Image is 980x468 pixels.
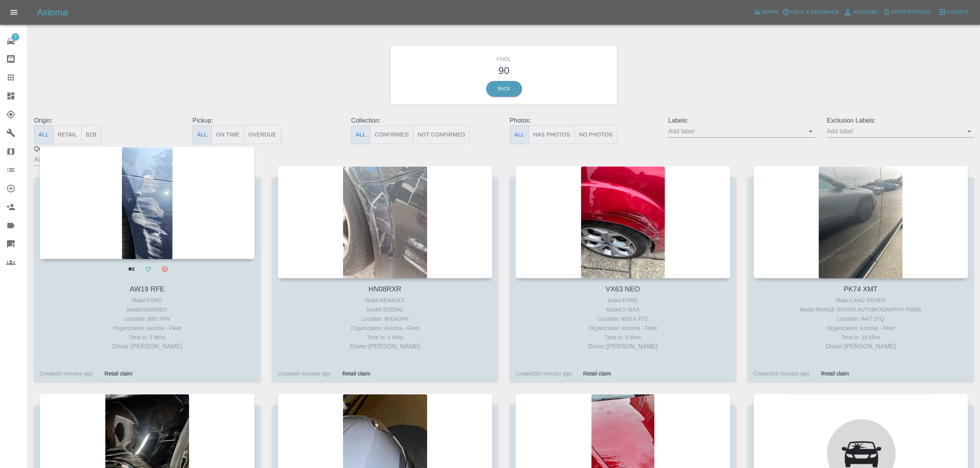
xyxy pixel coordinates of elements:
[397,51,612,63] h6: FNOL
[755,342,966,351] p: Driver: [PERSON_NAME]
[517,323,728,333] div: Organization: Axioma - Fleet
[5,3,23,22] button: Open drawer
[755,323,966,333] div: Organization: Axioma - Fleet
[755,296,966,305] div: Make: LAND ROVER
[42,305,253,314] div: Model: MONDEO
[510,116,657,125] p: Photos:
[827,116,974,125] p: Exclusion Labels:
[413,125,470,144] button: Not Confirmed
[754,369,810,378] div: Created 19 minutes ago
[517,333,728,342] div: Time in: 9 Mins
[751,6,781,18] a: Admin
[211,125,244,144] button: On Time
[280,342,491,351] p: Driver: [PERSON_NAME]
[193,125,212,144] button: All
[34,125,53,144] button: All
[280,323,491,333] div: Organization: Axioma - Fleet
[853,8,879,17] span: Account
[606,285,640,293] a: VX63 NEO
[34,116,181,125] p: Origin:
[964,126,975,137] button: Open
[517,305,728,314] div: Model: S-MAX
[130,285,164,293] a: AW19 RFE
[510,125,529,144] button: All
[805,126,816,137] button: Open
[53,125,81,144] button: Retail
[517,296,728,305] div: Make: FORD
[370,125,413,144] button: Confirmed
[278,369,331,378] div: Created 4 minutes ago
[947,8,969,17] span: Logout
[40,369,93,378] div: Created 3 minutes ago
[42,342,253,351] p: Driver: [PERSON_NAME]
[351,116,498,125] p: Collection:
[815,369,855,378] div: Retail claim
[42,333,253,342] div: Time in: 2 Mins
[578,369,617,378] div: Retail claim
[37,6,68,19] h5: Axioma
[42,314,253,323] div: Location: B80 7FW
[140,261,156,277] a: Modify
[881,6,933,18] button: Notifications
[157,261,172,277] button: Archive
[280,314,491,323] div: Location: BH242FH
[574,125,617,144] button: No Photos
[791,8,839,17] span: Help & Feedback
[844,285,878,293] a: PK74 XMT
[780,6,841,18] button: Help & Feedback
[891,8,931,17] span: Notifications
[397,63,612,78] h3: 90
[529,125,575,144] button: Has Photos
[336,369,376,378] div: Retail claim
[42,323,253,333] div: Organization: Axioma - Fleet
[515,369,572,378] div: Created 10 minutes ago
[368,285,401,293] a: HN08RXR
[34,144,181,153] p: Quoters:
[280,296,491,305] div: Make: RENAULT
[34,153,169,165] input: Add quoter
[827,125,962,137] input: Add label
[517,342,728,351] p: Driver: [PERSON_NAME]
[280,333,491,342] div: Time in: 3 Mins
[486,81,522,97] a: Back
[755,314,966,323] div: Location: WA7 5TQ
[668,116,815,125] p: Labels:
[755,333,966,342] div: Time in: 19 Mins
[936,6,971,18] button: Logout
[762,8,779,17] span: Admin
[841,6,881,19] a: Account
[668,125,804,137] input: Add label
[99,369,138,378] div: Retail claim
[193,116,340,125] p: Pickup:
[755,305,966,314] div: Model: RANGE ROVER AUTOBIOGRAPHY P460E
[81,125,101,144] button: B2B
[244,125,281,144] button: Overdue
[351,125,370,144] button: All
[12,33,19,41] span: 7
[123,261,139,277] a: View
[280,305,491,314] div: Model: SCENIC
[517,314,728,323] div: Location: WS14 9TG
[42,296,253,305] div: Make: FORD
